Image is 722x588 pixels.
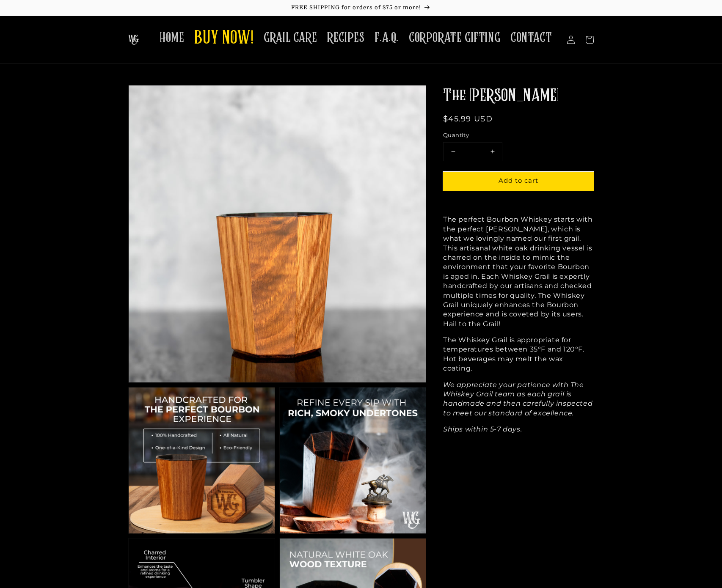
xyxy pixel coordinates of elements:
p: The perfect Bourbon Whiskey starts with the perfect [PERSON_NAME], which is what we lovingly name... [443,215,594,329]
img: Grail Benefits [129,387,275,533]
a: GRAIL CARE [259,25,322,51]
a: BUY NOW! [189,22,259,55]
button: Add to cart [443,172,594,191]
a: HOME [154,25,189,51]
span: $45.99 USD [443,114,493,124]
em: We appreciate your patience with The Whiskey Grail team as each grail is handmade and then carefu... [443,381,592,417]
a: CORPORATE GIFTING [404,25,505,51]
span: GRAIL CARE [264,30,317,46]
h1: The [PERSON_NAME] [443,85,594,107]
a: CONTACT [505,25,557,51]
span: F.A.Q. [375,30,399,46]
span: Add to cart [499,176,538,184]
span: CONTACT [510,30,552,46]
span: RECIPES [327,30,364,46]
span: The Whiskey Grail is appropriate for temperatures between 35°F and 120°F. Hot beverages may melt ... [443,336,584,372]
a: F.A.Q. [369,25,404,51]
a: RECIPES [322,25,369,51]
img: Grail Benefits [280,387,426,533]
span: HOME [160,30,184,46]
label: Quantity [443,131,594,140]
p: FREE SHIPPING for orders of $75 or more! [8,4,714,11]
span: BUY NOW! [194,27,254,50]
img: The Whiskey Grail [128,35,139,45]
em: Ships within 5-7 days. [443,425,522,433]
span: CORPORATE GIFTING [409,30,500,46]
